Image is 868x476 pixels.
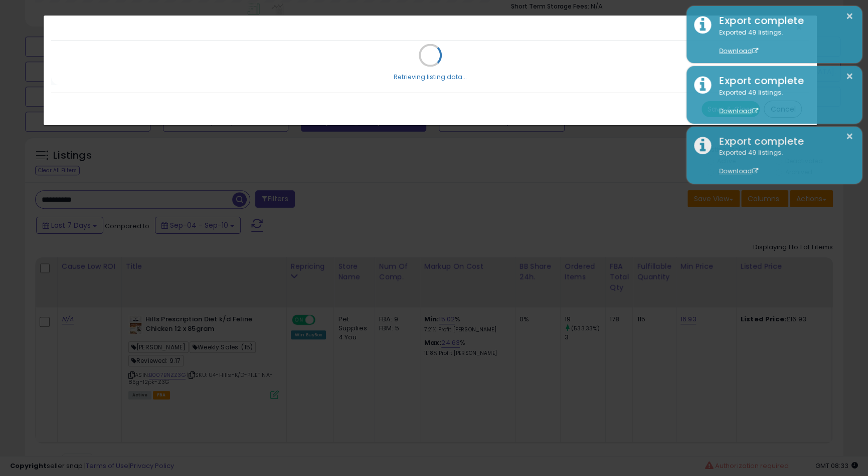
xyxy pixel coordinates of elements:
a: Download [719,167,758,175]
a: Download [719,47,758,55]
div: Export complete [712,74,854,88]
button: × [845,10,853,23]
div: Retrieving listing data... [394,73,467,82]
div: Export complete [712,134,854,149]
div: Export complete [712,14,854,28]
button: × [845,70,853,83]
a: Download [719,107,758,115]
button: × [845,130,853,143]
div: Exported 49 listings. [712,148,854,176]
div: Exported 49 listings. [712,28,854,56]
div: Exported 49 listings. [712,88,854,116]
